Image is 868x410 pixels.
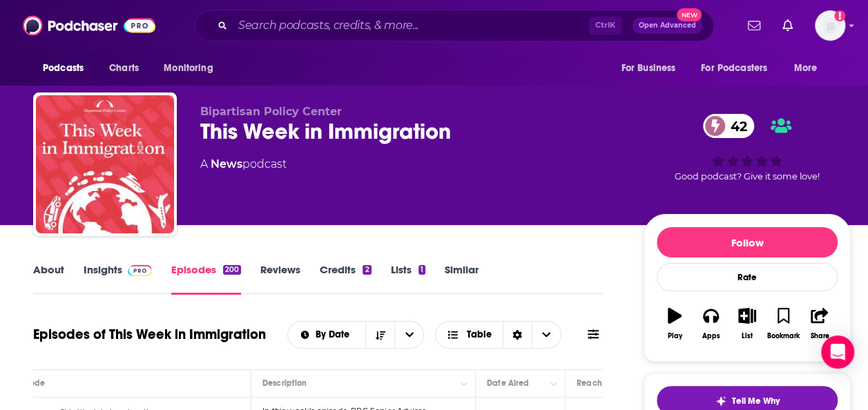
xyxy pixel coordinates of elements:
a: Show notifications dropdown [742,14,766,37]
div: Share [810,332,829,340]
div: 1 [418,265,425,275]
img: Podchaser - Follow, Share and Rate Podcasts [23,12,155,39]
span: Table [467,330,492,340]
button: Show profile menu [815,10,845,41]
button: Column Actions [546,375,562,392]
button: Share [802,299,838,349]
button: List [729,299,765,349]
a: Charts [100,55,147,81]
button: Sort Direction [365,322,394,348]
span: Logged in as SusanHershberg [815,10,845,41]
span: 42 [717,114,754,138]
a: Show notifications dropdown [777,14,798,37]
span: Tell Me Why [732,396,780,407]
img: Podchaser Pro [128,265,152,276]
div: A podcast [200,156,287,173]
div: Play [668,332,682,340]
div: Sort Direction [503,322,532,348]
button: Apps [693,299,729,349]
button: Choose View [435,321,561,349]
button: open menu [288,330,366,340]
div: Date Aired [487,375,529,391]
div: Description [262,375,307,391]
img: tell me why sparkle [715,396,726,407]
span: Monitoring [164,59,213,78]
a: Reviews [260,263,300,295]
svg: Add a profile image [834,10,845,21]
input: Search podcasts, credits, & more... [233,14,589,37]
h2: Choose List sort [287,321,425,349]
a: Episodes200 [171,263,241,295]
div: 42Good podcast? Give it some love! [644,105,851,191]
button: open menu [154,55,231,81]
span: Charts [109,59,139,78]
button: Bookmark [765,299,801,349]
img: This Week in Immigration [36,95,174,233]
span: Ctrl K [589,17,621,35]
div: Apps [702,332,720,340]
span: Podcasts [43,59,84,78]
span: New [677,8,702,21]
a: Credits2 [320,263,371,295]
button: Column Actions [456,375,472,392]
div: 2 [363,265,371,275]
div: Search podcasts, credits, & more... [195,10,714,41]
button: open menu [692,55,787,81]
h1: Episodes of This Week in Immigration [33,326,266,343]
span: For Business [621,59,675,78]
div: Bookmark [767,332,800,340]
div: Open Intercom Messenger [821,335,854,369]
button: open menu [33,55,102,81]
button: Open AdvancedNew [633,17,702,34]
div: 200 [223,265,241,275]
span: For Podcasters [701,59,767,78]
a: News [211,157,242,170]
a: Similar [445,263,479,295]
button: open menu [394,322,423,348]
img: User Profile [815,10,845,41]
span: By Date [316,330,354,340]
span: Good podcast? Give it some love! [675,171,820,182]
span: Open Advanced [639,22,696,29]
button: Follow [657,227,838,257]
button: open menu [611,55,693,81]
a: About [33,263,64,295]
button: open menu [784,55,835,81]
button: Play [657,299,693,349]
a: 42 [703,114,754,138]
div: Reach [577,375,602,391]
div: Rate [657,263,838,291]
div: List [742,332,753,340]
span: Bipartisan Policy Center [200,105,342,118]
a: InsightsPodchaser Pro [84,263,152,295]
span: More [794,59,818,78]
a: Lists1 [391,263,425,295]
